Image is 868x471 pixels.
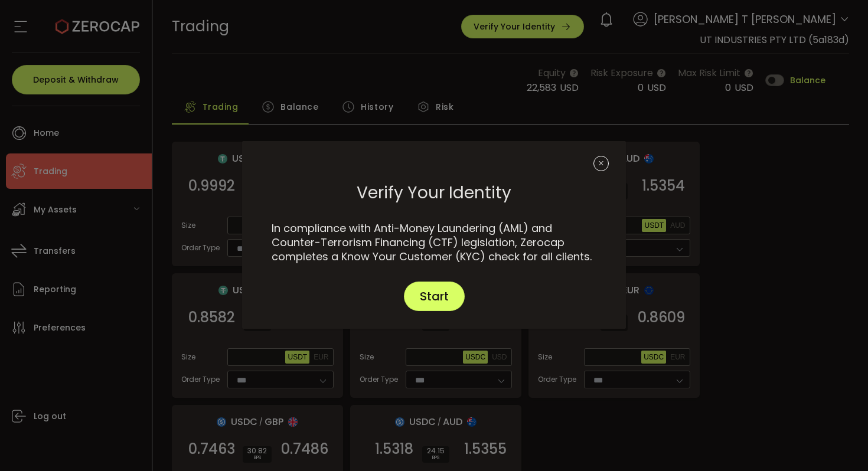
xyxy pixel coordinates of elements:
iframe: Chat Widget [809,414,868,471]
button: Start [404,282,465,311]
span: Start [420,290,449,302]
button: Close [593,153,614,174]
div: dialog [242,141,626,329]
span: Verify Your Identity [357,176,511,210]
span: In compliance with Anti-Money Laundering (AML) and Counter-Terrorism Financing (CTF) legislation,... [272,221,592,264]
